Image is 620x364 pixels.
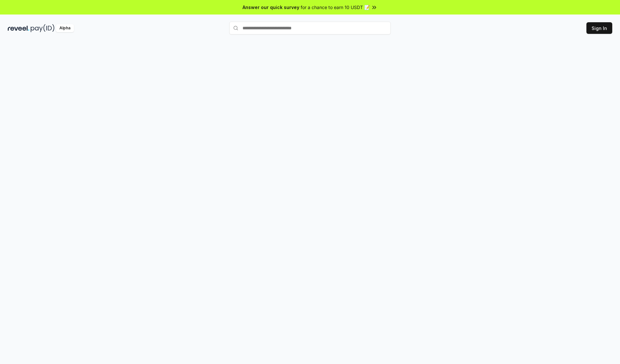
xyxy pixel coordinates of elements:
span: for a chance to earn 10 USDT 📝 [301,4,370,11]
span: Answer our quick survey [243,4,299,11]
img: pay_id [31,24,55,32]
div: Alpha [56,24,74,32]
img: reveel_dark [8,24,29,32]
button: Sign In [586,22,612,34]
